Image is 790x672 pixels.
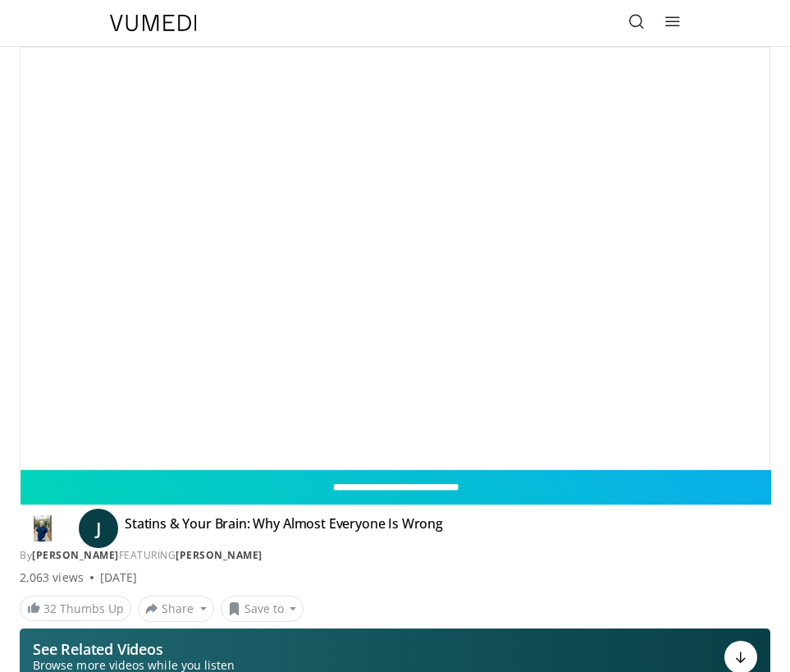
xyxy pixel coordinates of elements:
img: Dr. Jordan Rennicke [20,515,66,542]
div: By FEATURING [20,548,770,563]
a: [PERSON_NAME] [32,548,119,562]
button: Share [138,596,214,622]
div: [DATE] [100,569,137,586]
button: Save to [221,596,304,622]
img: VuMedi Logo [110,15,197,31]
span: 2,063 views [20,569,84,586]
a: [PERSON_NAME] [176,548,263,562]
a: J [79,509,118,548]
p: See Related Videos [33,641,235,657]
span: 32 [43,601,57,616]
h4: Statins & Your Brain: Why Almost Everyone Is Wrong [125,515,443,542]
a: 32 Thumbs Up [20,596,131,621]
video-js: Video Player [21,48,769,469]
